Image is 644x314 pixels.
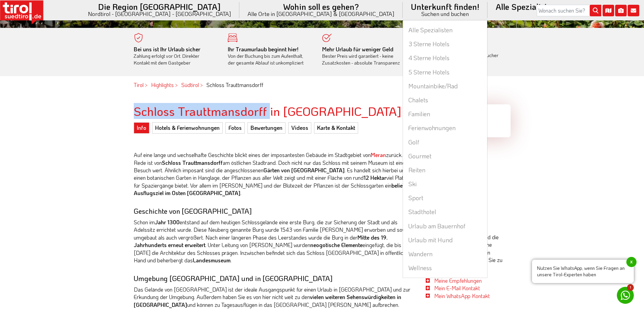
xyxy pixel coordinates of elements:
[532,260,634,283] span: Nutzen Sie WhatsApp, wenn Sie Fragen an unsere Tirol-Experten haben
[403,93,487,107] a: Chalets
[411,11,479,17] small: Suchen und buchen
[628,5,639,16] i: Kontakt
[403,135,487,149] a: Golf
[403,177,487,191] a: Ski
[228,46,312,66] div: Von der Buchung bis zum Aufenthalt, der gesamte Ablauf ist unkompliziert
[134,219,414,264] p: Schon im entstand auf dem heutigen Schlossgelände eine erste Burg, die zur Sicherung der Stadt un...
[627,284,634,291] span: 1
[403,51,487,65] a: 4 Sterne Hotels
[310,241,363,248] strong: neogotische Elemente
[134,81,144,88] a: Tirol
[314,122,358,133] a: Karte & Kontakt
[155,219,180,226] strong: Jahr 1300
[403,219,487,233] a: Urlaub am Bauernhof
[371,151,386,158] a: Meran
[403,163,487,177] a: Reiten
[403,247,487,261] a: Wandern
[134,151,414,197] p: Auf eine lange und wechselhafte Geschichte blickt eines der imposantesten Gebäude im Stadtgebiet ...
[403,65,487,79] a: 5 Sterne Hotels
[134,234,388,248] strong: Mitte des 19. Jahrhunderts erneut erweitert
[247,122,286,133] a: Bewertungen
[403,149,487,163] a: Gourmet
[225,122,245,133] a: Fotos
[288,122,311,133] a: Videos
[152,122,223,133] a: Hotels & Ferienwohnungen
[434,284,480,292] a: Mein E-Mail Kontakt
[134,293,401,308] strong: vielen weiteren Sehenswürdigkeiten in [GEOGRAPHIC_DATA]
[181,81,199,88] a: Südtirol
[322,46,406,66] div: Bester Preis wird garantiert - keine Zusatzkosten - absolute Transparenz
[263,167,345,174] strong: Gärten von [GEOGRAPHIC_DATA]
[193,257,231,264] strong: Landesmuseum
[364,174,386,181] strong: 12 Hektar
[403,121,487,135] a: Ferienwohnungen
[134,46,218,66] div: Zahlung erfolgt vor Ort. Direkter Kontakt mit dem Gastgeber
[403,107,487,121] a: Familien
[322,46,393,53] b: Mehr Urlaub für weniger Geld
[151,81,174,88] a: Highlights
[162,159,223,166] strong: Schloss Trauttmansdorff
[134,274,414,282] h3: Umgebung [GEOGRAPHIC_DATA] und in [GEOGRAPHIC_DATA]
[134,207,414,215] h3: Geschichte von [GEOGRAPHIC_DATA]
[134,182,413,196] strong: beliebtes Ausflugsziel im Osten [GEOGRAPHIC_DATA]
[247,11,394,17] small: Alle Orte in [GEOGRAPHIC_DATA] & [GEOGRAPHIC_DATA]
[403,191,487,205] a: Sport
[228,46,298,53] b: Ihr Traumurlaub beginnt hier!
[615,5,627,16] i: Fotogalerie
[134,122,149,133] a: Info
[403,37,487,51] a: 3 Sterne Hotels
[403,261,487,275] a: Wellness
[617,287,634,304] a: 1 Nutzen Sie WhatsApp, wenn Sie Fragen an unsere Tirol-Experten habenx
[134,286,414,309] p: Das Gelände von [GEOGRAPHIC_DATA] ist der ideale Ausgangspunkt für einen Urlaub in [GEOGRAPHIC_DA...
[134,104,414,118] h2: Schloss Trauttmansdorff in [GEOGRAPHIC_DATA]
[537,5,601,16] input: Wonach suchen Sie?
[403,205,487,219] a: Stadthotel
[403,23,487,37] a: Alle Spezialisten
[434,277,482,284] a: Meine Empfehlungen
[403,233,487,247] a: Urlaub mit Hund
[88,11,231,17] small: Nordtirol - [GEOGRAPHIC_DATA] - [GEOGRAPHIC_DATA]
[434,292,490,299] a: Mein WhatsApp Kontakt
[206,81,263,88] em: Schloss Trauttmansdorff
[603,5,614,16] i: Karte öffnen
[134,46,200,53] b: Bei uns ist Ihr Urlaub sicher
[403,79,487,93] a: Mountainbike/Rad
[626,257,637,267] span: x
